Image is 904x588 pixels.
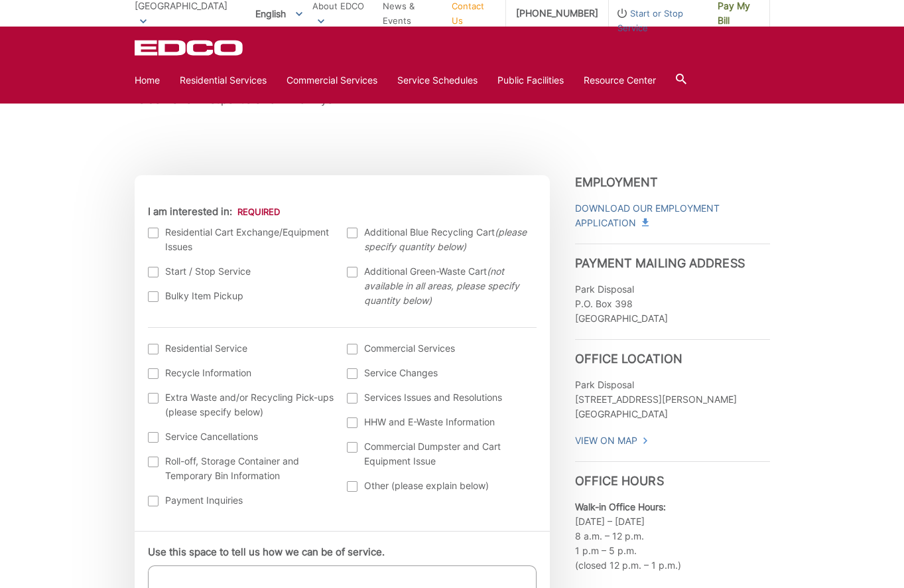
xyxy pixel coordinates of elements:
a: Public Facilities [497,73,564,88]
label: Other (please explain below) [347,478,533,493]
a: EDCD logo. Return to the homepage. [135,40,245,56]
label: Bulky Item Pickup [148,289,334,303]
h3: Payment Mailing Address [575,244,770,271]
em: (please specify quantity below) [364,226,527,252]
a: View On Map [575,433,649,448]
a: Residential Services [180,73,267,88]
label: Residential Service [148,341,334,356]
label: Service Changes [347,366,533,380]
label: Payment Inquiries [148,493,334,508]
label: Extra Waste and/or Recycling Pick-ups (please specify below) [148,390,334,419]
em: (not available in all areas, please specify quantity below) [364,265,519,306]
label: Commercial Dumpster and Cart Equipment Issue [347,439,533,469]
label: Roll-off, Storage Container and Temporary Bin Information [148,454,334,483]
a: Download Our Employment Application [575,201,770,230]
a: Commercial Services [287,73,377,88]
span: Additional Green-Waste Cart [364,264,533,308]
p: [DATE] – [DATE] 8 a.m. – 12 p.m. 1 p.m – 5 p.m. (closed 12 p.m. – 1 p.m.) [575,500,770,573]
h3: Office Location [575,339,770,366]
span: English [245,3,312,25]
p: Park Disposal P.O. Box 398 [GEOGRAPHIC_DATA] [575,282,770,326]
label: I am interested in: [148,206,280,218]
h3: Employment [575,175,770,190]
a: Home [135,73,160,88]
label: HHW and E-Waste Information [347,415,533,429]
label: Commercial Services [347,341,533,356]
label: Service Cancellations [148,429,334,444]
label: Residential Cart Exchange/Equipment Issues [148,225,334,254]
h3: Office Hours [575,461,770,488]
a: Service Schedules [397,73,478,88]
label: Recycle Information [148,366,334,380]
p: Park Disposal [STREET_ADDRESS][PERSON_NAME] [GEOGRAPHIC_DATA] [575,378,770,421]
b: Walk-in Office Hours: [575,501,666,512]
label: Start / Stop Service [148,264,334,279]
label: Services Issues and Resolutions [347,390,533,405]
span: Additional Blue Recycling Cart [364,225,533,254]
a: Resource Center [584,73,656,88]
label: Use this space to tell us how we can be of service. [148,546,385,558]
